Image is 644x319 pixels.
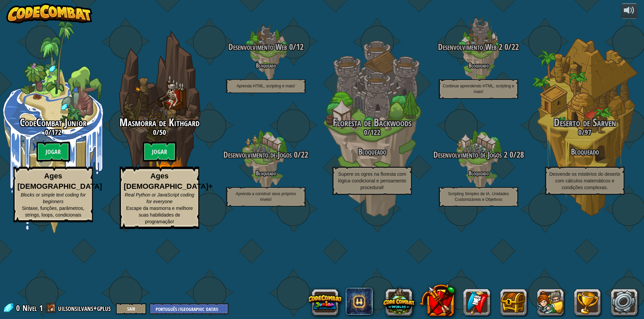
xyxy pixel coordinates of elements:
span: Sintaxe, funções, parâmetros, strings, loops, condicionais [22,206,85,218]
span: 50 [159,127,166,137]
span: 97 [585,127,591,137]
span: Continue aprendendo HTML, scripting e mais! [443,84,514,94]
span: 22 [512,41,519,53]
h3: / [425,43,532,52]
span: Deserto de Sarven [554,115,616,130]
h3: / [425,150,532,159]
span: Real Python or JavaScript coding for everyone [125,192,194,204]
h3: / [319,128,425,136]
span: Scripting Simples de IA, Unidades Customizáveis e Objetivos [448,191,509,202]
button: Ajuste o volume [621,3,638,19]
span: Aprenda HTML, scripting e mais! [236,84,295,88]
span: 172 [51,127,61,137]
span: 0 [45,127,48,137]
h4: Bloqueado [425,170,532,176]
span: Desenvolvimento Web [228,41,287,53]
span: Desvende os mistérios do deserto com cálculos matemáticos e condições complexas. [549,171,621,190]
span: 0 [287,41,293,53]
h3: / [106,128,213,136]
strong: Ages [DEMOGRAPHIC_DATA]+ [124,172,213,190]
span: 0 [364,127,367,137]
btn: Jogar [37,142,70,162]
span: CodeCombat Júnior [20,115,87,130]
span: Desenvolvimento de Jogos 2 [433,149,507,160]
span: 28 [517,149,524,160]
span: Floresta de Backwoods [333,115,412,130]
span: Escape da masmorra e melhore suas habilidades de programação! [126,206,193,224]
span: Supere os ogres na floresta com lógica condicional e pensamento procedural! [338,171,406,190]
span: 0 [292,149,298,160]
span: 22 [301,149,308,160]
strong: Ages [DEMOGRAPHIC_DATA] [17,172,102,190]
img: CodeCombat - Learn how to code by playing a game [6,3,92,23]
div: Complete previous world to unlock [106,21,213,233]
btn: Jogar [143,142,176,162]
span: Nível [22,303,37,314]
span: 0 [16,303,22,313]
h3: / [532,128,638,136]
h4: Bloqueado [213,170,319,176]
h3: Bloqueado [319,147,425,156]
span: 0 [578,127,582,137]
span: 0 [153,127,156,137]
span: 0 [502,41,508,53]
span: Desenvolvimento de Jogos [223,149,292,160]
a: uilsonsilvans+gplus [58,303,113,313]
span: Aprenda a construir seus próprios níveis! [235,191,296,202]
h4: Bloqueado [213,62,319,69]
h3: Bloqueado [532,147,638,156]
span: Blocks or simple text coding for beginners [21,192,86,204]
h4: Bloqueado [425,62,532,69]
h3: / [213,150,319,159]
span: 0 [507,149,513,160]
button: Sair [116,303,146,314]
span: 1 [39,303,43,313]
span: Masmorra de Kithgard [119,115,200,130]
span: 122 [370,127,380,137]
span: 12 [296,41,304,53]
span: Desenvolvimento Web 2 [438,41,502,53]
h3: / [213,43,319,52]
